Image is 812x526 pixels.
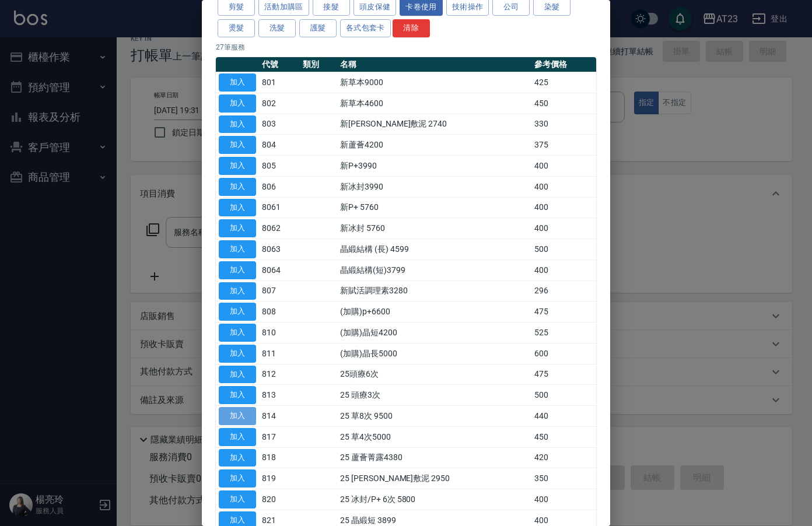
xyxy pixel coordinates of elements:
td: (加購)p+6600 [337,301,531,322]
td: 330 [531,114,596,135]
td: 25 [PERSON_NAME]敷泥 2950 [337,468,531,489]
td: 新冰封3990 [337,176,531,197]
button: 加入 [219,490,256,509]
button: 加入 [219,261,256,279]
td: 296 [531,280,596,301]
td: 新賦活調理素3280 [337,280,531,301]
button: 洗髮 [258,19,296,37]
td: 817 [259,426,300,447]
button: 加入 [219,157,256,175]
td: 8063 [259,239,300,260]
td: 475 [531,364,596,385]
button: 各式包套卡 [340,19,391,37]
td: 805 [259,156,300,177]
td: 25 頭療3次 [337,385,531,406]
td: 450 [531,93,596,114]
button: 加入 [219,303,256,321]
td: 400 [531,489,596,510]
th: 名稱 [337,57,531,72]
button: 加入 [219,324,256,342]
td: 25 草4次5000 [337,426,531,447]
td: 814 [259,406,300,427]
td: 晶緞結構(短)3799 [337,260,531,280]
td: 810 [259,322,300,343]
td: 8064 [259,260,300,280]
td: 525 [531,322,596,343]
td: 802 [259,93,300,114]
td: 晶緞結構 (長) 4599 [337,239,531,260]
button: 加入 [219,366,256,384]
td: 812 [259,364,300,385]
td: 400 [531,260,596,280]
button: 加入 [219,240,256,258]
td: 新草本4600 [337,93,531,114]
td: 25 草8次 9500 [337,406,531,427]
td: 804 [259,135,300,156]
td: 600 [531,343,596,364]
button: 加入 [219,386,256,404]
button: 清除 [393,19,430,37]
button: 加入 [219,469,256,488]
td: 475 [531,301,596,322]
button: 加入 [219,94,256,113]
button: 加入 [219,199,256,217]
td: 新蘆薈4200 [337,135,531,156]
td: 500 [531,385,596,406]
td: 801 [259,72,300,93]
button: 護髮 [299,19,337,37]
td: 375 [531,135,596,156]
td: 新[PERSON_NAME]敷泥 2740 [337,114,531,135]
td: 813 [259,385,300,406]
td: 400 [531,197,596,218]
td: 806 [259,176,300,197]
td: 811 [259,343,300,364]
td: 400 [531,176,596,197]
button: 加入 [219,178,256,196]
td: 807 [259,280,300,301]
td: 400 [531,218,596,239]
button: 加入 [219,428,256,446]
th: 類別 [300,57,337,72]
button: 加入 [219,219,256,237]
button: 燙髮 [218,19,255,37]
td: 8061 [259,197,300,218]
button: 加入 [219,345,256,363]
td: 808 [259,301,300,322]
td: 新P+ 5760 [337,197,531,218]
td: 350 [531,468,596,489]
td: 440 [531,406,596,427]
td: 450 [531,426,596,447]
td: 400 [531,156,596,177]
td: 25 蘆薈菁露4380 [337,447,531,468]
td: 新P+3990 [337,156,531,177]
td: 803 [259,114,300,135]
th: 參考價格 [531,57,596,72]
td: 818 [259,447,300,468]
td: (加購)晶短4200 [337,322,531,343]
td: 8062 [259,218,300,239]
td: 820 [259,489,300,510]
button: 加入 [219,282,256,300]
button: 加入 [219,73,256,92]
td: 500 [531,239,596,260]
td: 420 [531,447,596,468]
td: 819 [259,468,300,489]
td: 25 冰封/P+ 6次 5800 [337,489,531,510]
td: (加購)晶長5000 [337,343,531,364]
button: 加入 [219,407,256,425]
td: 新冰封 5760 [337,218,531,239]
td: 新草本9000 [337,72,531,93]
th: 代號 [259,57,300,72]
td: 425 [531,72,596,93]
button: 加入 [219,449,256,467]
p: 27 筆服務 [216,42,596,52]
button: 加入 [219,136,256,154]
td: 25頭療6次 [337,364,531,385]
button: 加入 [219,115,256,134]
